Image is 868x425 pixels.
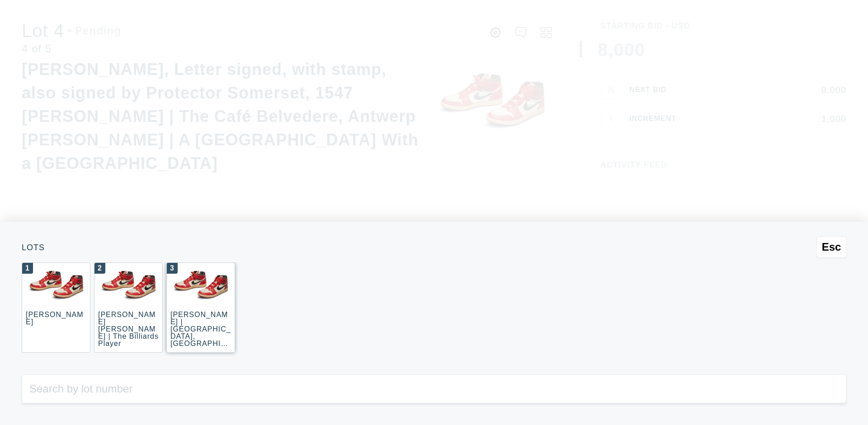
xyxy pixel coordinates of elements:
[98,311,159,347] div: [PERSON_NAME] [PERSON_NAME] | The Billiards Player
[816,236,846,258] button: Esc
[167,263,178,274] div: 3
[822,241,841,253] span: Esc
[94,263,105,274] div: 2
[22,243,846,252] div: Lots
[22,374,846,403] input: Search by lot number
[22,263,33,274] div: 1
[170,311,231,383] div: [PERSON_NAME] | [GEOGRAPHIC_DATA], [GEOGRAPHIC_DATA] ([GEOGRAPHIC_DATA], [GEOGRAPHIC_DATA])
[26,311,83,326] div: [PERSON_NAME]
